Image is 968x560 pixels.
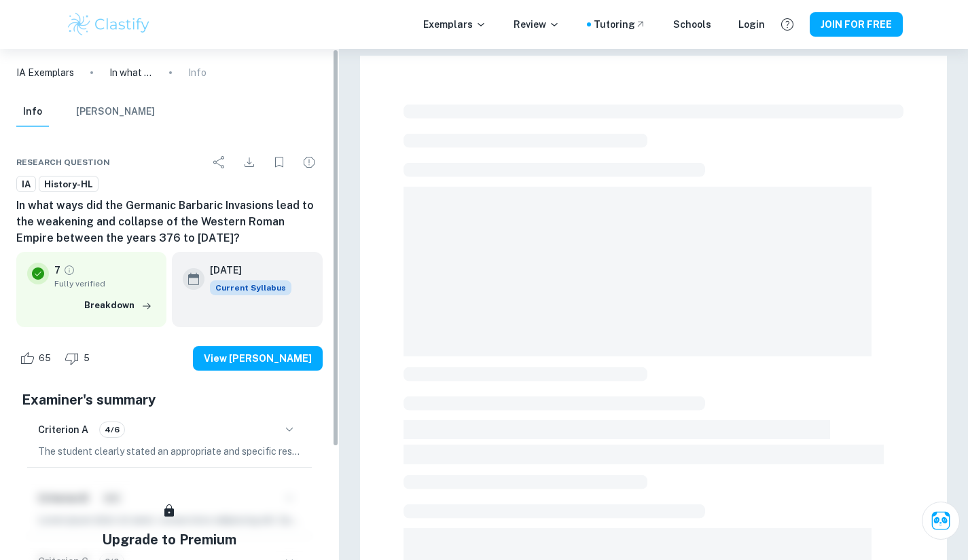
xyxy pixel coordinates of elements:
[16,97,49,127] button: Info
[738,17,765,32] a: Login
[54,263,60,278] p: 7
[39,176,98,193] a: History-HL
[38,444,301,459] p: The student clearly stated an appropriate and specific research question regarding the Germanic B...
[423,17,486,32] p: Exemplars
[236,149,263,176] div: Download
[16,65,74,80] a: IA Exemplars
[76,352,97,365] span: 5
[210,263,281,278] h6: [DATE]
[102,529,236,550] h5: Upgrade to Premium
[16,198,323,246] h6: In what ways did the Germanic Barbaric Invasions lead to the weakening and collapse of the Wester...
[17,178,35,191] span: IA
[63,264,75,276] a: Grade fully verified
[776,13,799,36] button: Help and Feedback
[210,280,291,295] div: This exemplar is based on the current syllabus. Feel free to refer to it for inspiration/ideas wh...
[54,278,156,290] span: Fully verified
[38,422,88,437] h6: Criterion A
[673,17,711,32] a: Schools
[206,149,233,176] div: Share
[514,17,560,32] p: Review
[39,178,98,191] span: History-HL
[22,390,317,410] h5: Examiner's summary
[31,352,58,365] span: 65
[100,424,124,436] span: 4/6
[109,65,153,80] p: In what ways did the Germanic Barbaric Invasions lead to the weakening and collapse of the Wester...
[922,502,960,540] button: Ask Clai
[16,156,110,168] span: Research question
[16,176,36,193] a: IA
[193,346,323,371] button: View [PERSON_NAME]
[188,65,207,80] p: Info
[16,348,58,369] div: Like
[810,12,903,37] button: JOIN FOR FREE
[594,17,646,32] a: Tutoring
[266,149,293,176] div: Bookmark
[76,97,155,127] button: [PERSON_NAME]
[61,348,97,369] div: Dislike
[66,11,152,38] img: Clastify logo
[295,149,323,176] div: Report issue
[81,295,156,316] button: Breakdown
[210,280,291,295] span: Current Syllabus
